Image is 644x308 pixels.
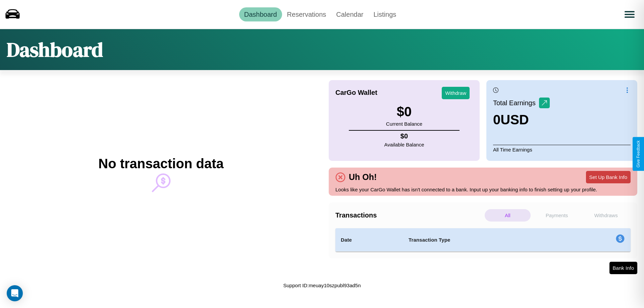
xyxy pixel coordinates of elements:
[609,262,637,274] button: Bank Info
[98,156,223,171] h2: No transaction data
[493,112,550,127] h3: 0 USD
[345,172,380,182] h4: Uh Oh!
[583,209,629,222] p: Withdraws
[493,145,631,154] p: All Time Earnings
[386,119,422,128] p: Current Balance
[341,236,398,244] h4: Date
[384,132,424,140] h4: $ 0
[7,36,103,63] h1: Dashboard
[331,7,368,21] a: Calendar
[7,285,23,301] div: Open Intercom Messenger
[493,97,539,109] p: Total Earnings
[335,211,483,219] h4: Transactions
[534,209,580,222] p: Payments
[283,281,361,290] p: Support ID: meuay10szpubl93ad5n
[586,171,631,183] button: Set Up Bank Info
[442,87,470,99] button: Withdraw
[485,209,531,222] p: All
[620,5,639,24] button: Open menu
[368,7,401,21] a: Listings
[335,185,631,194] p: Looks like your CarGo Wallet has isn't connected to a bank. Input up your banking info to finish ...
[409,236,561,244] h4: Transaction Type
[384,140,424,149] p: Available Balance
[386,104,422,119] h3: $ 0
[335,228,631,252] table: simple table
[282,7,331,21] a: Reservations
[239,7,282,21] a: Dashboard
[335,89,377,97] h4: CarGo Wallet
[636,140,641,168] div: Give Feedback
